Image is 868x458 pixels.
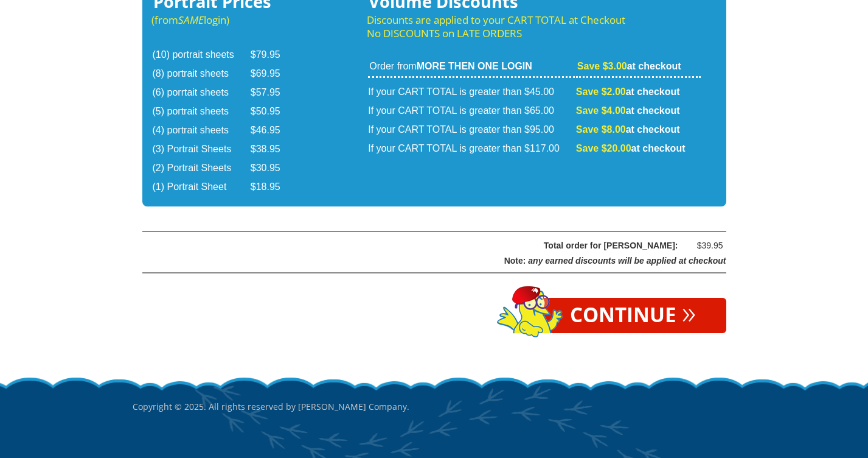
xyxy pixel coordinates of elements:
[577,61,681,71] strong: at checkout
[251,141,296,158] td: $38.95
[687,238,723,253] div: $39.95
[133,376,736,438] p: Copyright © 2025. All rights reserved by [PERSON_NAME] Company.
[153,84,249,102] td: (6) porrtait sheets
[576,124,680,135] strong: at checkout
[576,143,686,153] strong: at checkout
[251,103,296,121] td: $50.95
[153,65,249,83] td: (8) portrait sheets
[504,256,526,266] span: Note:
[368,79,575,101] td: If your CART TOTAL is greater than $45.00
[540,298,726,333] a: Continue»
[417,61,532,71] strong: MORE THEN ONE LOGIN
[251,46,296,64] td: $79.95
[576,143,631,153] span: Save $20.00
[153,122,249,139] td: (4) portrait sheets
[576,105,626,116] span: Save $4.00
[576,86,680,97] strong: at checkout
[368,60,575,78] td: Order from
[576,105,680,116] strong: at checkout
[251,122,296,139] td: $46.95
[153,160,249,177] td: (2) Portrait Sheets
[251,178,296,196] td: $18.95
[576,86,626,97] span: Save $2.00
[251,65,296,83] td: $69.95
[251,84,296,102] td: $57.95
[576,124,626,135] span: Save $8.00
[178,13,204,27] em: SAME
[173,238,678,253] div: Total order for [PERSON_NAME]:
[153,141,249,158] td: (3) Portrait Sheets
[251,160,296,177] td: $30.95
[151,13,297,27] p: (from login)
[368,102,575,120] td: If your CART TOTAL is greater than $65.00
[153,103,249,121] td: (5) portrait sheets
[368,140,575,158] td: If your CART TOTAL is greater than $117.00
[368,121,575,139] td: If your CART TOTAL is greater than $95.00
[528,256,726,266] span: any earned discounts will be applied at checkout
[367,13,701,40] p: Discounts are applied to your CART TOTAL at Checkout No DISCOUNTS on LATE ORDERS
[682,305,696,319] span: »
[153,178,249,196] td: (1) Portrait Sheet
[153,46,249,64] td: (10) portrait sheets
[577,61,627,71] span: Save $3.00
